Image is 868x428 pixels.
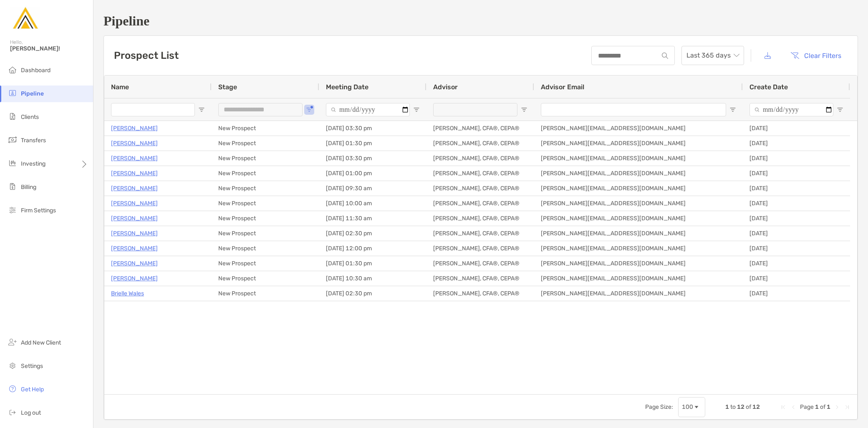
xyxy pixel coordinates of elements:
img: settings icon [8,360,18,370]
div: [PERSON_NAME][EMAIL_ADDRESS][DOMAIN_NAME] [534,181,743,196]
span: Pipeline [21,90,44,97]
div: [DATE] 09:30 am [319,181,426,196]
div: 100 [682,403,693,410]
a: [PERSON_NAME] [111,153,158,164]
div: [DATE] [743,181,850,196]
a: [PERSON_NAME] [111,168,158,179]
div: [PERSON_NAME][EMAIL_ADDRESS][DOMAIN_NAME] [534,166,743,181]
div: New Prospect [212,211,319,226]
input: Advisor Email Filter Input [541,103,726,116]
div: [DATE] 02:30 pm [319,226,426,241]
div: [PERSON_NAME], CFA®, CEPA® [426,151,534,166]
div: [PERSON_NAME], CFA®, CEPA® [426,166,534,181]
span: of [820,403,825,410]
img: Zoe Logo [10,3,40,33]
div: New Prospect [212,181,319,196]
a: [PERSON_NAME] [111,258,158,269]
span: Create Date [749,83,788,91]
div: [DATE] [743,241,850,256]
div: [PERSON_NAME], CFA®, CEPA® [426,136,534,151]
div: [PERSON_NAME], CFA®, CEPA® [426,121,534,136]
div: New Prospect [212,271,319,286]
span: [PERSON_NAME]! [10,45,88,52]
input: Meeting Date Filter Input [326,103,410,116]
div: [DATE] 01:30 pm [319,256,426,271]
img: firm-settings icon [8,205,18,215]
div: New Prospect [212,286,319,301]
div: Previous Page [790,404,797,410]
div: [DATE] [743,286,850,301]
span: Meeting Date [326,83,368,91]
button: Open Filter Menu [837,106,843,113]
img: billing icon [8,181,18,191]
div: [PERSON_NAME][EMAIL_ADDRESS][DOMAIN_NAME] [534,136,743,151]
div: [DATE] 10:00 am [319,196,426,211]
div: [PERSON_NAME][EMAIL_ADDRESS][DOMAIN_NAME] [534,271,743,286]
p: [PERSON_NAME] [111,183,158,194]
div: New Prospect [212,226,319,241]
div: [DATE] [743,196,850,211]
div: [DATE] [743,121,850,136]
div: New Prospect [212,136,319,151]
p: [PERSON_NAME] [111,213,158,224]
div: Page Size: [645,403,673,410]
div: Last Page [844,404,850,410]
div: [DATE] [743,211,850,226]
div: New Prospect [212,121,319,136]
img: add_new_client icon [8,337,18,347]
span: to [730,403,736,410]
span: Investing [21,160,45,167]
span: Log out [21,409,41,416]
div: [PERSON_NAME][EMAIL_ADDRESS][DOMAIN_NAME] [534,151,743,166]
span: Clients [21,113,39,121]
span: 12 [737,403,744,410]
span: Billing [21,184,36,191]
div: New Prospect [212,196,319,211]
a: [PERSON_NAME] [111,273,158,284]
img: logout icon [8,407,18,417]
span: Name [111,83,129,91]
div: [PERSON_NAME][EMAIL_ADDRESS][DOMAIN_NAME] [534,211,743,226]
a: Brielle Wales [111,288,144,299]
div: [DATE] [743,271,850,286]
input: Name Filter Input [111,103,195,116]
span: 1 [815,403,819,410]
span: Settings [21,363,43,370]
div: [PERSON_NAME][EMAIL_ADDRESS][DOMAIN_NAME] [534,196,743,211]
a: [PERSON_NAME] [111,243,158,254]
div: [DATE] [743,136,850,151]
div: [PERSON_NAME][EMAIL_ADDRESS][DOMAIN_NAME] [534,241,743,256]
div: [DATE] [743,226,850,241]
div: Page Size [678,397,705,417]
a: [PERSON_NAME] [111,123,158,133]
img: clients icon [8,111,18,121]
span: of [746,403,751,410]
div: Next Page [834,404,840,410]
img: pipeline icon [8,88,18,98]
span: Stage [218,83,237,91]
span: Firm Settings [21,207,56,214]
a: [PERSON_NAME] [111,228,158,239]
a: [PERSON_NAME] [111,138,158,149]
div: [PERSON_NAME], CFA®, CEPA® [426,211,534,226]
span: Dashboard [21,67,50,74]
span: Last 365 days [686,46,739,65]
span: Page [800,403,814,410]
a: [PERSON_NAME] [111,198,158,209]
img: dashboard icon [8,65,18,75]
div: [DATE] 01:30 pm [319,136,426,151]
div: [PERSON_NAME], CFA®, CEPA® [426,241,534,256]
span: Advisor Email [541,83,584,91]
div: [DATE] 12:00 pm [319,241,426,256]
div: [PERSON_NAME], CFA®, CEPA® [426,226,534,241]
div: [PERSON_NAME][EMAIL_ADDRESS][DOMAIN_NAME] [534,121,743,136]
img: input icon [662,53,668,59]
button: Open Filter Menu [413,106,420,113]
span: Get Help [21,386,44,393]
span: Advisor [433,83,458,91]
